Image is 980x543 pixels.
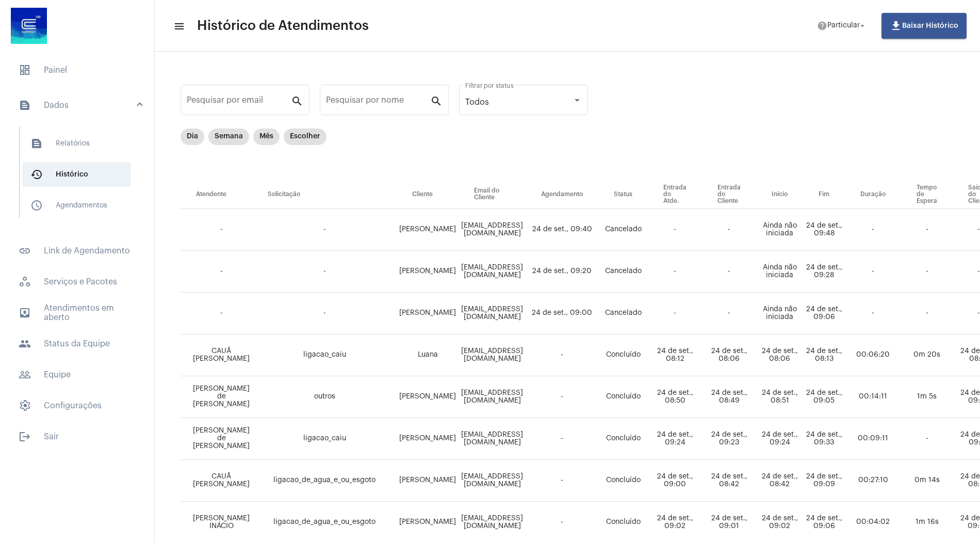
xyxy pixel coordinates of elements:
[10,331,144,356] span: Status da Equipe
[6,122,154,232] div: sidenav iconDados
[10,58,144,83] span: Painel
[303,435,346,442] span: ligacao_caiu
[10,300,144,325] span: Atendimentos em aberto
[598,251,648,293] td: Cancelado
[181,460,252,502] td: CAUÃ [PERSON_NAME]
[181,418,252,460] td: [PERSON_NAME] de [PERSON_NAME]
[702,209,756,251] td: -
[901,251,953,293] td: -
[173,20,184,33] mat-icon: sidenav icon
[803,376,845,418] td: 24 de set., 09:05
[22,193,131,218] span: Agendamentos
[845,334,901,376] td: 00:06:20
[459,460,526,502] td: [EMAIL_ADDRESS][DOMAIN_NAME]
[702,418,756,460] td: 24 de set., 09:23
[459,251,526,293] td: [EMAIL_ADDRESS][DOMAIN_NAME]
[273,518,375,525] span: ligacao_de_agua_e_ou_esgoto
[273,476,375,484] span: ligacao_de_agua_e_ou_esgoto
[22,131,131,156] span: Relatórios
[526,251,598,293] td: 24 de set., 09:20
[881,13,967,39] button: Baixar Histórico
[901,334,953,376] td: 0m 20s
[181,180,252,209] th: Atendente
[858,21,867,30] mat-icon: arrow_drop_down
[756,293,803,334] td: Ainda não iniciada
[19,369,31,381] mat-icon: sidenav icon
[648,209,702,251] td: -
[19,430,31,443] mat-icon: sidenav icon
[648,293,702,334] td: -
[397,293,459,334] td: [PERSON_NAME]
[803,209,845,251] td: 24 de set., 09:48
[459,209,526,251] td: [EMAIL_ADDRESS][DOMAIN_NAME]
[845,180,901,209] th: Duração
[323,267,326,275] span: -
[252,180,397,209] th: Solicitação
[197,18,369,34] span: Histórico de Atendimentos
[10,393,144,418] span: Configurações
[756,334,803,376] td: 24 de set., 08:06
[756,460,803,502] td: 24 de set., 08:42
[10,269,144,294] span: Serviços e Pacotes
[10,238,144,263] span: Link de Agendamento
[526,460,598,502] td: -
[181,376,252,418] td: [PERSON_NAME] de [PERSON_NAME]
[890,22,958,29] span: Baixar Histórico
[803,180,845,209] th: Fim
[19,400,31,412] span: sidenav icon
[803,418,845,460] td: 24 de set., 09:33
[30,168,43,181] mat-icon: sidenav icon
[648,251,702,293] td: -
[901,376,953,418] td: 1m 5s
[756,180,803,209] th: Início
[284,129,326,145] mat-chip: Escolher
[811,15,873,36] button: Particular
[648,460,702,502] td: 24 de set., 09:00
[291,94,303,107] mat-icon: search
[19,307,31,319] mat-icon: sidenav icon
[465,98,489,106] span: Todos
[598,418,648,460] td: Concluído
[459,376,526,418] td: [EMAIL_ADDRESS][DOMAIN_NAME]
[598,209,648,251] td: Cancelado
[702,334,756,376] td: 24 de set., 08:06
[526,180,598,209] th: Agendamento
[901,418,953,460] td: -
[598,293,648,334] td: Cancelado
[817,21,827,31] mat-icon: help
[526,418,598,460] td: -
[397,180,459,209] th: Cliente
[845,376,901,418] td: 00:14:11
[19,99,31,111] mat-icon: sidenav icon
[702,376,756,418] td: 24 de set., 08:49
[326,98,430,107] input: Pesquisar por nome
[901,180,953,209] th: Tempo de Espera
[845,293,901,334] td: -
[208,129,249,145] mat-chip: Semana
[397,251,459,293] td: [PERSON_NAME]
[19,99,138,111] mat-panel-title: Dados
[323,226,326,233] span: -
[19,64,31,76] span: sidenav icon
[901,460,953,502] td: 0m 14s
[181,209,252,251] td: -
[397,209,459,251] td: [PERSON_NAME]
[19,276,31,288] span: sidenav icon
[756,209,803,251] td: Ainda não iniciada
[845,460,901,502] td: 00:27:10
[803,251,845,293] td: 24 de set., 09:28
[598,334,648,376] td: Concluído
[702,251,756,293] td: -
[459,293,526,334] td: [EMAIL_ADDRESS][DOMAIN_NAME]
[8,5,50,46] img: d4669ae0-8c07-2337-4f67-34b0df7f5ae4.jpeg
[397,460,459,502] td: [PERSON_NAME]
[30,137,43,150] mat-icon: sidenav icon
[181,129,204,145] mat-chip: Dia
[890,20,902,32] mat-icon: file_download
[459,180,526,209] th: Email do Cliente
[526,334,598,376] td: -
[702,460,756,502] td: 24 de set., 08:42
[845,418,901,460] td: 00:09:11
[598,376,648,418] td: Concluído
[397,334,459,376] td: Luana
